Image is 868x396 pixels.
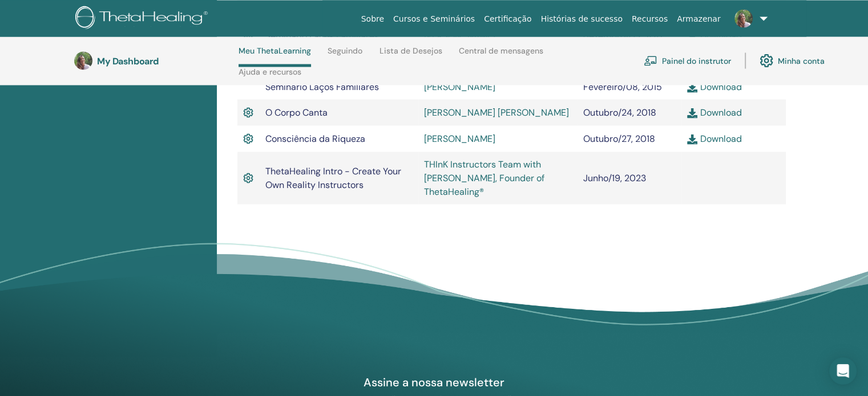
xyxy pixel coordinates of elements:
[578,125,682,152] td: Outubro/27, 2018
[578,74,682,99] td: Fevereiro/08, 2015
[829,357,857,385] div: Open Intercom Messenger
[328,46,362,64] a: Seguindo
[389,8,479,29] a: Cursos e Seminários
[459,46,543,64] a: Central de mensagens
[687,134,697,144] img: download.svg
[687,108,697,118] img: download.svg
[734,9,753,27] img: default.jpg
[243,105,253,120] img: Active Certificate
[239,67,301,85] a: Ajuda e recursos
[424,158,544,197] a: THInK Instructors Team with [PERSON_NAME], Founder of ThetaHealing®
[265,165,401,190] span: ThetaHealing Intro - Create Your Own Reality Instructors
[644,48,731,73] a: Painel do instrutor
[687,132,741,144] a: Download
[578,99,682,125] td: Outubro/24, 2018
[578,152,682,204] td: Junho/19, 2023
[265,132,365,144] span: Consciência da Riqueza
[687,82,697,92] img: download.svg
[644,55,657,66] img: chalkboard-teacher.svg
[357,8,389,29] a: Sobre
[97,55,211,66] h3: My Dashboard
[687,80,741,92] a: Download
[672,8,725,29] a: Armazenar
[380,46,442,64] a: Lista de Desejos
[75,6,212,31] img: logo.png
[687,106,741,118] a: Download
[424,80,495,92] a: [PERSON_NAME]
[760,51,773,70] img: cog.svg
[243,170,253,185] img: Active Certificate
[239,46,311,67] a: Meu ThetaLearning
[479,8,536,29] a: Certificação
[424,106,569,118] a: [PERSON_NAME] [PERSON_NAME]
[627,8,672,29] a: Recursos
[265,80,379,92] span: Seminário Laços Familiares
[74,51,92,70] img: default.jpg
[760,48,825,73] a: Minha conta
[536,8,627,29] a: Histórias de sucesso
[302,374,566,389] h4: Assine a nossa newsletter
[424,132,495,144] a: [PERSON_NAME]
[243,131,253,146] img: Active Certificate
[265,106,328,118] span: O Corpo Canta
